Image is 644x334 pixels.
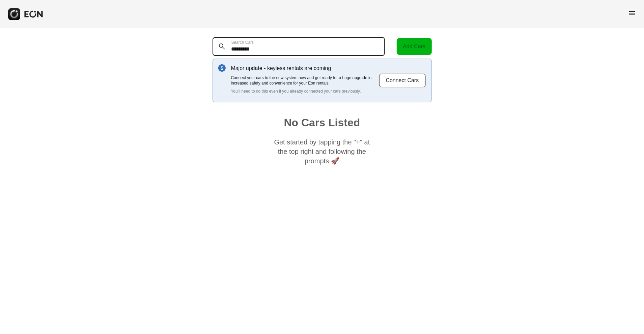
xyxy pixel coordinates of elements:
[231,75,379,86] p: Connect your cars to the new system now and get ready for a huge upgrade in increased safety and ...
[379,73,426,88] button: Connect Cars
[218,64,226,72] img: info
[284,119,360,127] h1: No Cars Listed
[628,9,636,17] span: menu
[231,89,379,94] p: You'll need to do this even if you already connected your cars previously.
[272,137,373,166] p: Get started by tapping the "+" at the top right and following the prompts 🚀
[231,40,254,45] label: Search Cars
[231,64,379,72] p: Major update - keyless rentals are coming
